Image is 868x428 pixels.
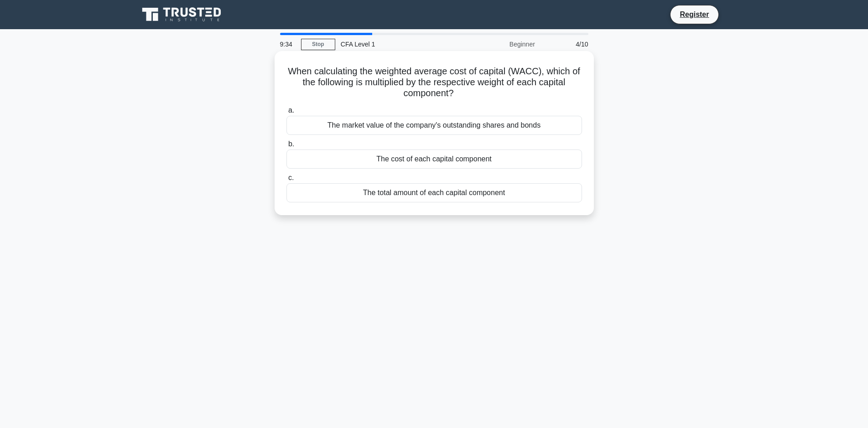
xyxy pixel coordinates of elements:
span: b. [288,140,294,148]
div: CFA Level 1 [335,35,461,53]
div: 9:34 [275,35,301,53]
a: Stop [301,39,335,50]
div: The cost of each capital component [286,150,582,169]
h5: When calculating the weighted average cost of capital (WACC), which of the following is multiplie... [286,66,583,99]
div: The market value of the company's outstanding shares and bonds [286,116,582,135]
span: c. [288,174,294,181]
div: 4/10 [541,35,594,53]
span: a. [288,106,294,114]
div: Beginner [461,35,541,53]
a: Register [674,9,714,20]
div: The total amount of each capital component [286,183,582,202]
